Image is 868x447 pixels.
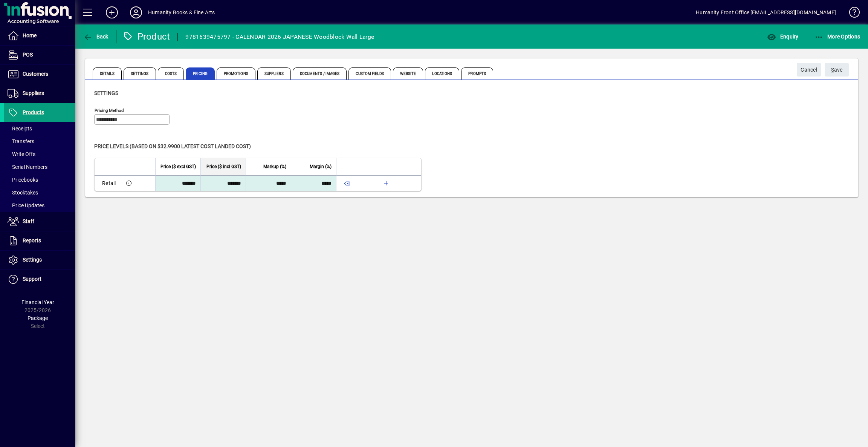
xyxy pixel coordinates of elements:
span: ave [831,64,843,76]
span: Products [23,109,44,115]
button: Save [825,63,849,77]
span: Price ($ incl GST) [206,162,241,171]
button: Cancel [797,63,821,77]
button: Back [81,30,110,43]
a: POS [4,46,75,64]
span: Suppliers [23,90,44,96]
div: 9781639475797 - CALENDAR 2026 JAPANESE Woodblock Wall Large [185,31,374,43]
span: Locations [425,67,459,80]
span: Website [393,67,423,80]
span: Markup (%) [263,162,286,171]
td: Retail [95,175,121,191]
a: Stocktakes [4,186,75,199]
span: Prompts [461,67,493,80]
a: Staff [4,212,75,231]
span: Documents / Images [293,67,347,80]
span: Cancel [801,64,817,76]
div: Humanity Front Office [EMAIL_ADDRESS][DOMAIN_NAME] [696,6,836,18]
button: Add [100,6,124,19]
span: POS [23,52,33,58]
span: Receipts [8,126,32,132]
span: Transfers [8,138,34,144]
span: More Options [815,34,860,40]
span: S [831,67,834,73]
div: Product [122,31,170,43]
span: Back [83,34,108,40]
a: Support [4,270,75,289]
span: Home [23,32,37,38]
span: Support [23,276,41,282]
span: Settings [23,257,42,263]
a: Knowledge Base [844,2,859,26]
span: Pricebooks [8,177,38,183]
span: Price Updates [8,202,44,208]
span: Pricing [186,67,215,80]
mat-label: Pricing method [95,108,124,113]
span: Suppliers [257,67,291,80]
button: Enquiry [765,30,800,43]
a: Customers [4,65,75,84]
span: Serial Numbers [8,164,47,170]
a: Write Offs [4,148,75,161]
a: Home [4,26,75,45]
span: Write Offs [8,151,35,157]
span: Reports [23,237,41,243]
span: Details [93,67,122,80]
span: Costs [158,67,184,80]
span: Promotions [217,67,255,80]
span: Settings [94,90,118,96]
span: Package [28,315,48,321]
a: Serial Numbers [4,161,75,173]
a: Receipts [4,122,75,135]
app-page-header-button: Back [75,30,117,43]
button: Profile [124,6,148,19]
a: Suppliers [4,84,75,103]
span: Stocktakes [8,190,38,196]
span: Custom Fields [348,67,391,80]
button: More Options [813,30,862,43]
span: Price ($ excl GST) [160,162,196,171]
span: Margin (%) [310,162,332,171]
a: Transfers [4,135,75,148]
span: Staff [23,218,34,224]
span: Financial Year [21,299,54,305]
a: Settings [4,251,75,269]
span: Customers [23,71,48,77]
a: Pricebooks [4,173,75,186]
div: Humanity Books & Fine Arts [148,6,215,18]
span: Settings [124,67,156,80]
span: Enquiry [767,34,798,40]
span: Price levels (based on $32.9900 Latest cost landed cost) [94,143,251,149]
a: Price Updates [4,199,75,212]
a: Reports [4,231,75,250]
